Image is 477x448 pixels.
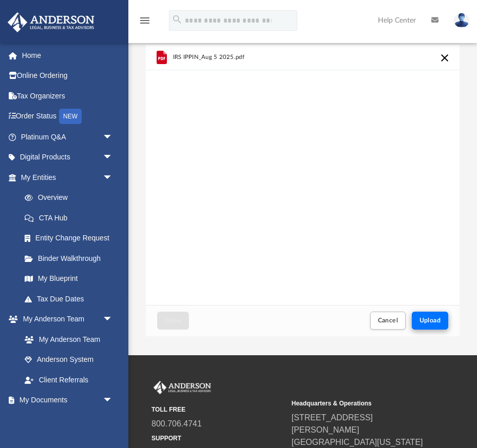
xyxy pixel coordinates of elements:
a: Home [7,45,128,66]
div: NEW [59,109,82,124]
button: Close [157,312,189,330]
small: Headquarters & Operations [292,399,425,408]
small: TOLL FREE [151,405,284,414]
a: Binder Walkthrough [14,248,128,269]
div: Upload [146,45,460,336]
a: My Blueprint [14,269,123,289]
a: Tax Due Dates [14,289,128,309]
a: Order StatusNEW [7,106,128,127]
a: Online Ordering [7,66,128,86]
a: Client Referrals [14,370,123,390]
button: Upload [412,312,449,330]
a: My Anderson Team [14,329,118,350]
small: SUPPORT [151,434,284,443]
span: Cancel [378,317,398,323]
span: Upload [419,317,441,323]
a: Platinum Q&Aarrow_drop_down [7,127,128,147]
a: Digital Productsarrow_drop_down [7,147,128,168]
span: Close [165,317,181,323]
a: My Entitiesarrow_drop_down [7,167,128,188]
button: Cancel [370,312,406,330]
a: [STREET_ADDRESS][PERSON_NAME] [292,413,373,434]
a: CTA Hub [14,208,128,228]
img: User Pic [454,13,469,28]
a: [GEOGRAPHIC_DATA][US_STATE] [292,438,423,446]
div: grid [146,45,460,305]
span: arrow_drop_down [103,390,123,411]
img: Anderson Advisors Platinum Portal [151,381,213,394]
span: arrow_drop_down [103,167,123,188]
span: arrow_drop_down [103,309,123,330]
a: Tax Organizers [7,86,128,106]
span: IRS IPPIN_Aug 5 2025.pdf [173,54,244,60]
a: menu [139,19,151,27]
span: arrow_drop_down [103,147,123,168]
a: 800.706.4741 [151,419,202,428]
a: Overview [14,188,128,208]
span: arrow_drop_down [103,127,123,148]
a: Box [14,410,118,431]
a: My Documentsarrow_drop_down [7,390,123,411]
a: My Anderson Teamarrow_drop_down [7,309,123,330]
a: Anderson System [14,350,123,370]
a: Entity Change Request [14,228,128,249]
i: menu [139,14,151,27]
button: Cancel this upload [438,52,451,64]
img: Anderson Advisors Platinum Portal [5,12,98,32]
i: search [171,14,183,25]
